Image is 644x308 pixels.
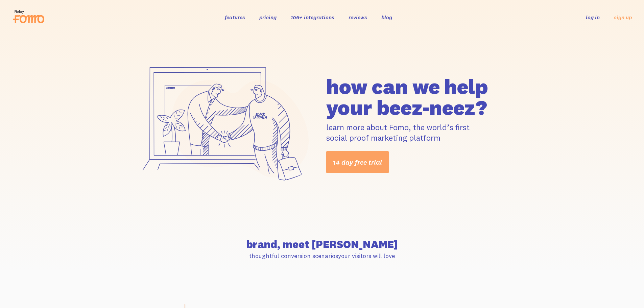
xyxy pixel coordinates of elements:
[225,14,245,21] a: features
[326,76,511,118] h1: how can we help your beez-neez?
[291,14,334,21] a: 106+ integrations
[614,14,632,21] a: sign up
[326,151,389,173] a: 14 day free trial
[586,14,600,21] a: log in
[349,14,367,21] a: reviews
[134,239,511,250] h2: brand, meet [PERSON_NAME]
[381,14,392,21] a: blog
[259,14,277,21] a: pricing
[326,122,511,143] p: learn more about Fomo, the world’s first social proof marketing platform
[134,252,511,260] p: thoughtful conversion scenarios your visitors will love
